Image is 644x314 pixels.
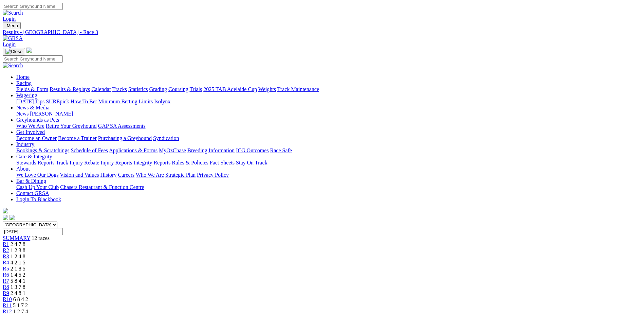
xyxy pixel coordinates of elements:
[3,290,9,296] a: R9
[16,123,44,129] a: Who We Are
[165,172,196,178] a: Strategic Plan
[16,154,52,159] a: Care & Integrity
[128,86,148,92] a: Statistics
[71,147,108,153] a: Schedule of Fees
[159,147,186,153] a: MyOzChase
[258,86,276,92] a: Weights
[236,160,267,165] a: Stay On Track
[3,228,63,235] input: Select date
[3,260,9,265] a: R4
[13,296,28,302] span: 6 8 4 2
[3,296,12,302] a: R10
[16,129,45,135] a: Get Involved
[16,166,30,172] a: About
[210,160,235,165] a: Fact Sheets
[3,215,8,220] img: facebook.svg
[3,41,16,47] a: Login
[60,184,144,190] a: Chasers Restaurant & Function Centre
[133,160,170,165] a: Integrity Reports
[16,178,46,184] a: Bar & Dining
[50,86,90,92] a: Results & Replays
[3,10,23,16] img: Search
[3,55,63,63] input: Search
[32,235,50,241] span: 12 races
[3,302,12,308] a: R11
[30,111,73,117] a: [PERSON_NAME]
[46,99,69,104] a: SUREpick
[3,48,25,55] button: Toggle navigation
[16,99,641,105] div: Wagering
[7,23,18,28] span: Menu
[3,35,23,41] img: GRSA
[203,86,257,92] a: 2025 TAB Adelaide Cup
[136,172,164,178] a: Who We Are
[5,49,22,54] img: Close
[16,172,641,178] div: About
[3,254,9,259] a: R3
[189,86,202,92] a: Trials
[112,86,127,92] a: Tracks
[16,147,69,153] a: Bookings & Scratchings
[16,147,641,154] div: Industry
[270,147,292,153] a: Race Safe
[16,74,30,80] a: Home
[98,99,153,104] a: Minimum Betting Limits
[56,160,99,165] a: Track Injury Rebate
[3,3,63,10] input: Search
[3,272,9,278] a: R6
[26,48,32,53] img: logo-grsa-white.png
[3,284,9,290] a: R8
[16,196,61,202] a: Login To Blackbook
[58,135,97,141] a: Become a Trainer
[11,266,25,272] span: 2 1 8 5
[16,123,641,129] div: Greyhounds as Pets
[11,260,25,265] span: 4 2 1 5
[11,241,25,247] span: 2 4 7 8
[3,235,30,241] span: SUMMARY
[11,290,25,296] span: 2 4 8 1
[10,215,15,220] img: twitter.svg
[16,92,37,98] a: Wagering
[16,86,641,92] div: Racing
[16,117,59,123] a: Greyhounds as Pets
[153,135,179,141] a: Syndication
[60,172,99,178] a: Vision and Values
[16,80,32,86] a: Racing
[3,63,23,69] img: Search
[11,247,25,253] span: 1 2 3 8
[3,22,21,29] button: Toggle navigation
[46,123,97,129] a: Retire Your Greyhound
[118,172,134,178] a: Careers
[11,254,25,259] span: 1 2 4 8
[71,99,97,104] a: How To Bet
[11,272,25,278] span: 1 4 5 2
[16,111,29,117] a: News
[100,160,132,165] a: Injury Reports
[3,241,9,247] span: R1
[154,99,170,104] a: Isolynx
[3,29,641,35] div: Results - [GEOGRAPHIC_DATA] - Race 3
[16,86,48,92] a: Fields & Form
[16,105,50,110] a: News & Media
[187,147,235,153] a: Breeding Information
[100,172,116,178] a: History
[3,266,9,272] a: R5
[16,172,58,178] a: We Love Our Dogs
[236,147,269,153] a: ICG Outcomes
[16,141,34,147] a: Industry
[3,278,9,284] a: R7
[3,247,9,253] a: R2
[16,111,641,117] div: News & Media
[3,208,8,213] img: logo-grsa-white.png
[16,160,54,165] a: Stewards Reports
[16,99,44,104] a: [DATE] Tips
[168,86,188,92] a: Coursing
